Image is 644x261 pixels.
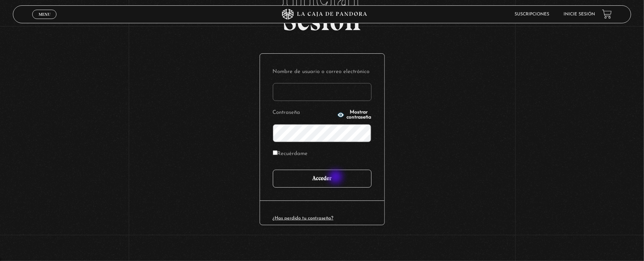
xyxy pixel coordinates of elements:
label: Contraseña [273,107,335,119]
input: Acceder [273,170,372,188]
input: Recuérdame [273,150,277,155]
span: Mostrar contraseña [346,110,372,120]
span: Menu [39,12,50,16]
label: Recuérdame [273,149,308,160]
a: ¿Has perdido tu contraseña? [273,216,334,221]
button: Mostrar contraseña [337,110,372,120]
a: View your shopping cart [602,9,612,19]
a: Inicie sesión [564,12,595,16]
label: Nombre de usuario o correo electrónico [273,67,372,78]
span: Cerrar [36,18,53,23]
a: Suscripciones [515,12,549,16]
